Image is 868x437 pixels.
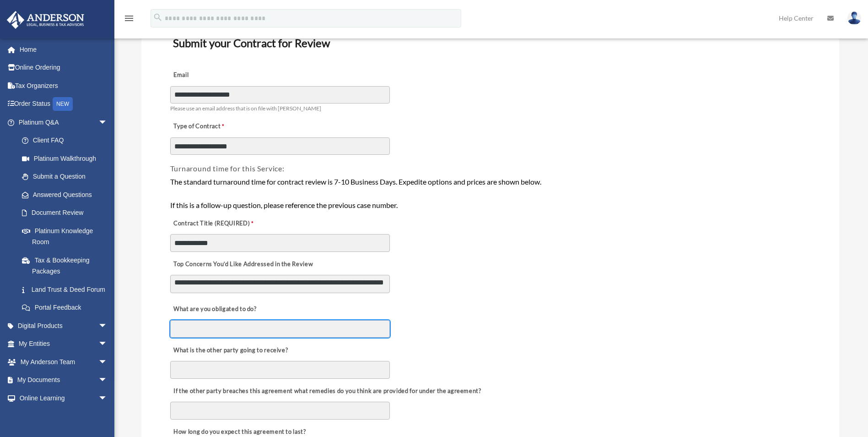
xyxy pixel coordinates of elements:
a: Platinum Q&Aarrow_drop_down [6,113,121,131]
span: arrow_drop_down [98,113,117,132]
img: Anderson Advisors Platinum Portal [4,11,87,29]
a: My Anderson Teamarrow_drop_down [6,353,121,371]
a: Online Learningarrow_drop_down [6,389,121,407]
a: Order StatusNEW [6,95,121,114]
a: My Entitiesarrow_drop_down [6,335,121,353]
label: Top Concerns You’d Like Addressed in the Review [170,258,316,271]
a: Client FAQ [13,131,121,150]
label: Email [170,69,262,82]
a: Platinum Walkthrough [13,149,121,168]
a: Home [6,40,121,59]
h3: Submit your Contract for Review [169,33,811,53]
label: Contract Title (REQUIRED) [170,217,262,230]
a: Portal Feedback [13,299,121,317]
span: Please use an email address that is on file with [PERSON_NAME] [170,105,321,112]
a: Tax & Bookkeeping Packages [13,251,121,280]
label: What are you obligated to do? [170,303,262,316]
span: arrow_drop_down [98,353,117,371]
span: arrow_drop_down [98,335,117,354]
a: menu [124,16,135,24]
div: The standard turnaround time for contract review is 7-10 Business Days. Expedite options and pric... [170,176,810,211]
a: Submit a Question [13,168,121,186]
a: Answered Questions [13,186,121,204]
a: Tax Organizers [6,76,121,95]
span: arrow_drop_down [98,389,117,408]
a: Document Review [13,204,117,222]
a: Platinum Knowledge Room [13,222,121,251]
i: search [153,12,163,22]
a: Digital Productsarrow_drop_down [6,317,121,335]
img: User Pic [847,11,861,25]
a: My Documentsarrow_drop_down [6,371,121,389]
div: NEW [53,97,73,111]
span: Turnaround time for this Service: [170,164,285,173]
span: arrow_drop_down [98,371,117,390]
label: If the other party breaches this agreement what remedies do you think are provided for under the ... [170,385,484,398]
label: Type of Contract [170,120,262,133]
label: What is the other party going to receive? [170,344,291,357]
i: menu [124,13,135,24]
a: Land Trust & Deed Forum [13,280,121,299]
span: arrow_drop_down [98,317,117,335]
a: Online Ordering [6,59,121,77]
